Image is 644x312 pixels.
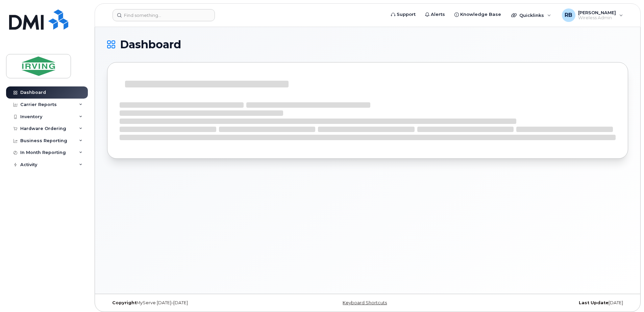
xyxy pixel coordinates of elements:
div: [DATE] [454,300,628,306]
strong: Copyright [112,300,137,305]
strong: Last Update [579,300,609,305]
a: Keyboard Shortcuts [343,300,387,305]
span: Dashboard [120,40,181,50]
div: MyServe [DATE]–[DATE] [107,300,281,306]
